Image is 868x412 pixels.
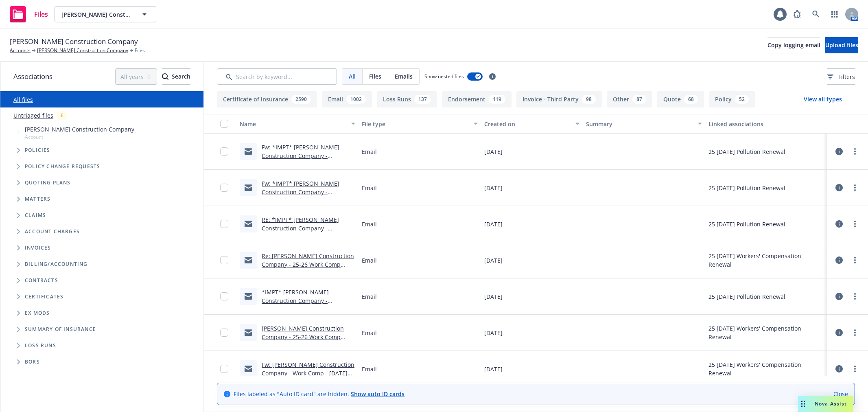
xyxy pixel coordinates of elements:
[162,73,168,80] svg: Search
[291,95,311,104] div: 2590
[767,41,820,49] span: Copy logging email
[632,95,646,104] div: 87
[13,71,52,82] span: Associations
[37,47,128,54] a: [PERSON_NAME] Construction Company
[850,364,860,374] a: more
[220,184,228,192] input: Toggle Row Selected
[442,91,512,107] button: Endorsement
[798,396,853,412] button: Nova Assist
[25,294,63,299] span: Certificates
[220,365,228,373] input: Toggle Row Selected
[162,69,190,84] div: Search
[484,184,503,192] span: [DATE]
[369,72,381,81] span: Files
[220,120,228,128] input: Select all
[484,147,503,156] span: [DATE]
[395,72,413,81] span: Emails
[25,148,50,153] span: Policies
[236,114,359,134] button: Name
[825,37,858,53] button: Upload files
[262,216,354,300] a: RE: *IMPT* [PERSON_NAME] Construction Company - [GEOGRAPHIC_DATA] [GEOGRAPHIC_DATA] -127-Acre Par...
[13,111,53,120] a: Untriaged files
[708,147,785,156] div: 25 [DATE] Pollution Renewal
[262,361,354,386] a: Fw: [PERSON_NAME] Construction Company - Work Comp - [DATE] Renewal
[708,360,824,377] div: 25 [DATE] Workers' Compensation Renewal
[489,95,505,104] div: 119
[7,3,51,26] a: Files
[25,311,50,316] span: Ex Mods
[607,91,652,107] button: Other
[0,123,203,256] div: Tree Example
[362,120,468,128] div: File type
[25,262,88,267] span: Billing/Accounting
[586,120,693,128] div: Summary
[25,359,40,364] span: BORs
[135,47,145,54] span: Files
[217,91,317,107] button: Certificate of insurance
[481,114,583,134] button: Created on
[25,213,46,218] span: Claims
[825,41,858,49] span: Upload files
[414,95,431,104] div: 137
[220,220,228,228] input: Toggle Row Selected
[362,147,377,156] span: Email
[57,111,68,120] div: 6
[359,114,481,134] button: File type
[484,220,503,228] span: [DATE]
[262,180,354,256] a: Fw: *IMPT* [PERSON_NAME] Construction Company - [GEOGRAPHIC_DATA] -127-Acre Parcel at [PERSON_NAM...
[362,329,377,337] span: Email
[826,6,843,22] a: Switch app
[10,47,31,54] a: Accounts
[582,95,596,104] div: 98
[850,291,860,301] a: more
[25,164,100,169] span: Policy change requests
[424,73,464,80] span: Show nested files
[815,400,847,407] span: Nova Assist
[25,197,50,202] span: Matters
[377,91,437,107] button: Loss Runs
[827,68,855,85] button: Filters
[684,95,698,104] div: 68
[25,327,96,332] span: Summary of insurance
[798,396,808,412] div: Drag to move
[220,292,228,300] input: Toggle Row Selected
[705,114,827,134] button: Linked associations
[25,134,134,140] span: Account
[346,95,366,104] div: 1002
[61,10,132,19] span: [PERSON_NAME] Construction Company
[708,324,824,341] div: 25 [DATE] Workers' Compensation Renewal
[484,292,503,301] span: [DATE]
[827,72,855,81] span: Filters
[162,68,190,85] button: SearchSearch
[25,125,134,134] span: [PERSON_NAME] Construction Company
[322,91,372,107] button: Email
[708,252,824,269] div: 25 [DATE] Workers' Compensation Renewal
[262,143,354,219] a: Fw: *IMPT* [PERSON_NAME] Construction Company - [GEOGRAPHIC_DATA] -127-Acre Parcel at [PERSON_NAM...
[362,365,377,373] span: Email
[708,220,785,228] div: 25 [DATE] Pollution Renewal
[25,229,80,234] span: Account charges
[25,245,51,250] span: Invoices
[484,329,503,337] span: [DATE]
[10,36,138,47] span: [PERSON_NAME] Construction Company
[262,324,344,349] a: [PERSON_NAME] Construction Company - 25-26 Work Comp Proposal
[850,255,860,265] a: more
[25,343,56,348] span: Loss Runs
[484,120,571,128] div: Created on
[220,329,228,337] input: Toggle Row Selected
[850,219,860,229] a: more
[850,183,860,193] a: more
[362,220,377,228] span: Email
[220,147,228,156] input: Toggle Row Selected
[583,114,705,134] button: Summary
[708,292,785,301] div: 25 [DATE] Pollution Renewal
[516,91,602,107] button: Invoice - Third Party
[362,256,377,265] span: Email
[833,390,848,398] a: Close
[25,278,58,283] span: Contracts
[351,390,404,398] a: Show auto ID cards
[708,120,824,128] div: Linked associations
[850,147,860,156] a: more
[708,184,785,192] div: 25 [DATE] Pollution Renewal
[484,256,503,265] span: [DATE]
